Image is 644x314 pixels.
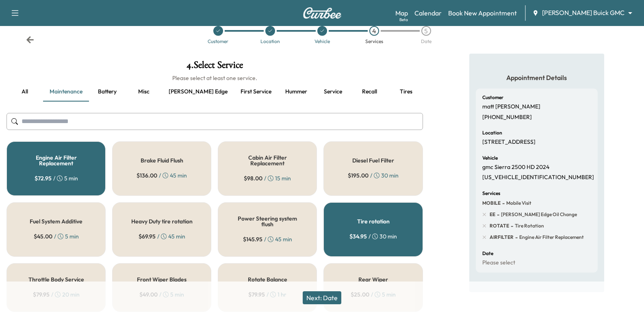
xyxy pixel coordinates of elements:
[505,200,531,206] span: Mobile Visit
[482,139,536,146] p: [STREET_ADDRESS]
[369,26,379,36] div: 4
[141,158,183,163] h5: Brake Fluid Flush
[482,164,549,171] p: gmc Sierra 2500 HD 2024
[243,235,262,243] span: $ 145.95
[137,277,186,282] h5: Front Wiper Blades
[482,251,493,256] h6: Date
[89,82,126,102] button: Battery
[234,82,278,102] button: First service
[26,36,34,44] div: Back
[7,74,423,82] h6: Please select at least one service.
[303,291,341,304] button: Next: Date
[244,174,262,182] span: $ 98.00
[482,174,594,181] p: [US_VEHICLE_IDENTIFICATION_NUMBER]
[208,39,228,44] div: Customer
[448,8,517,18] a: Book New Appointment
[358,277,388,282] h5: Rear Wiper
[126,82,162,102] button: Misc
[482,259,515,266] p: Please select
[482,95,503,100] h6: Customer
[501,199,505,207] span: -
[278,82,314,102] button: Hummer
[243,235,292,243] div: / 45 min
[314,39,330,44] div: Vehicle
[30,219,82,224] h5: Fuel System Additive
[482,130,502,135] h6: Location
[499,211,577,218] span: Ewing Edge Oil Change
[314,82,351,102] button: Service
[34,232,52,240] span: $ 45.00
[348,171,369,180] span: $ 195.00
[542,8,624,17] span: [PERSON_NAME] Buick GMC
[482,114,532,121] p: [PHONE_NUMBER]
[260,39,280,44] div: Location
[244,174,291,182] div: / 15 min
[399,17,408,23] div: Beta
[248,277,287,282] h5: Rotate Balance
[388,82,424,102] button: Tires
[35,174,52,182] span: $ 72.95
[7,82,43,102] button: all
[231,155,304,166] h5: Cabin Air Filter Replacement
[34,232,79,240] div: / 5 min
[137,171,187,180] div: / 45 min
[509,222,513,230] span: -
[357,219,390,224] h5: Tire rotation
[365,39,383,44] div: Services
[395,8,408,18] a: MapBeta
[421,26,431,36] div: 5
[421,39,432,44] div: Date
[7,60,423,74] h1: 4 . Select Service
[231,216,304,227] h5: Power Steering system flush
[352,158,394,163] h5: Diesel Fuel Filter
[414,8,442,18] a: Calendar
[137,171,157,180] span: $ 136.00
[351,82,388,102] button: Recall
[490,211,495,218] span: EE
[513,223,544,229] span: Tire rotation
[7,82,423,102] div: basic tabs example
[28,277,84,282] h5: Throttle Body Service
[482,156,498,160] h6: Vehicle
[490,234,514,240] span: AIRFILTER
[518,234,584,240] span: Engine Air Filter Replacement
[162,82,234,102] button: [PERSON_NAME] edge
[139,232,156,240] span: $ 69.95
[495,210,499,219] span: -
[303,7,342,19] img: Curbee Logo
[131,219,193,224] h5: Heavy Duty tire rotation
[514,233,518,241] span: -
[476,73,598,82] h5: Appointment Details
[482,103,540,110] p: matt [PERSON_NAME]
[43,82,89,102] button: Maintenance
[20,155,92,166] h5: Engine Air Filter Replacement
[349,232,367,240] span: $ 34.95
[348,171,399,180] div: / 30 min
[35,174,78,182] div: / 5 min
[349,232,397,240] div: / 30 min
[482,191,500,196] h6: Services
[490,223,509,229] span: ROTATE
[482,200,501,206] span: MOBILE
[139,232,185,240] div: / 45 min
